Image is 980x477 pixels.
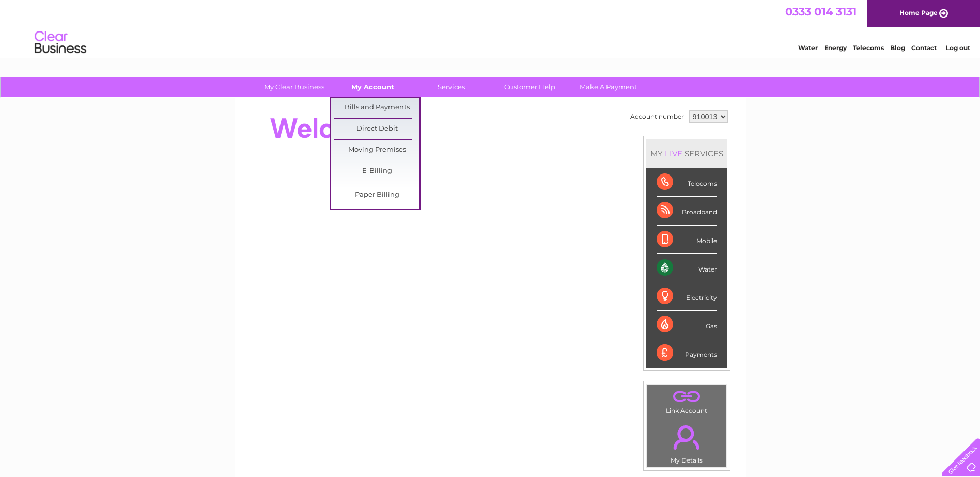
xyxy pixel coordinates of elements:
[334,161,419,182] a: E-Billing
[334,98,419,118] a: Bills and Payments
[566,77,651,97] a: Make A Payment
[330,77,415,97] a: My Account
[657,168,717,197] div: Telecoms
[647,385,727,417] td: Link Account
[657,254,717,282] div: Water
[657,311,717,339] div: Gas
[409,77,494,97] a: Services
[798,44,818,52] a: Water
[663,149,685,158] div: LIVE
[252,77,337,97] a: My Clear Business
[246,6,735,50] div: Clear Business is a trading name of Verastar Limited (registered in [GEOGRAPHIC_DATA] No. 3667643...
[647,417,727,467] td: My Details
[824,44,847,52] a: Energy
[34,27,87,58] img: logo.png
[785,5,857,18] a: 0333 014 3131
[911,44,937,52] a: Contact
[487,77,572,97] a: Customer Help
[946,44,970,52] a: Log out
[650,419,724,455] a: .
[334,185,419,205] a: Paper Billing
[657,197,717,225] div: Broadband
[334,140,419,161] a: Moving Premises
[657,226,717,254] div: Mobile
[853,44,884,52] a: Telecoms
[646,139,727,168] div: MY SERVICES
[657,282,717,311] div: Electricity
[890,44,905,52] a: Blog
[628,108,687,125] td: Account number
[657,339,717,367] div: Payments
[334,119,419,139] a: Direct Debit
[650,388,724,406] a: .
